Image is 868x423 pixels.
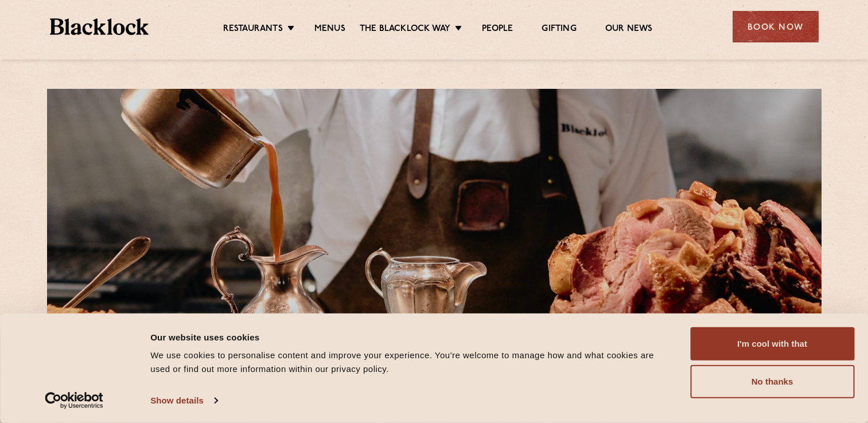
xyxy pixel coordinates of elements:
div: We use cookies to personalise content and improve your experience. You're welcome to manage how a... [150,348,664,376]
a: Show details [150,392,217,409]
img: BL_Textured_Logo-footer-cropped.svg [50,18,149,35]
a: The Blacklock Way [360,23,450,36]
a: Our News [605,23,653,36]
a: Usercentrics Cookiebot - opens in a new window [24,392,124,409]
div: Our website uses cookies [150,330,664,344]
a: People [482,23,513,36]
a: Menus [314,23,345,36]
button: No thanks [690,365,854,398]
a: Restaurants [223,23,283,36]
button: I'm cool with that [690,327,854,361]
div: Book Now [733,11,819,42]
a: Gifting [542,23,576,36]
